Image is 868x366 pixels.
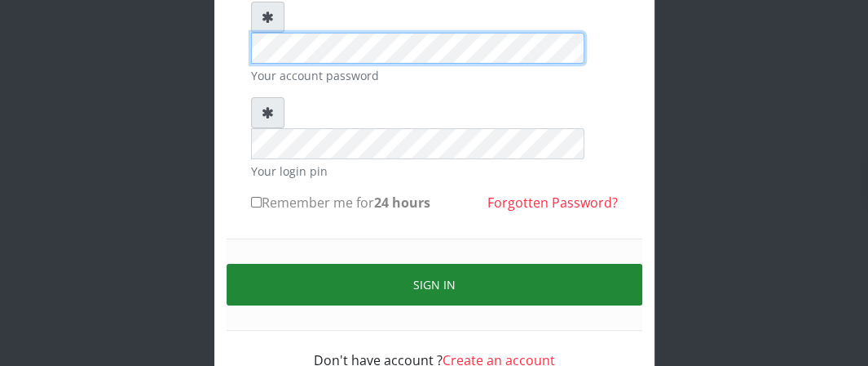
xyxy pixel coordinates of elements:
label: Remember me for [251,193,430,212]
input: Remember me for24 hours [251,197,262,208]
b: 24 hours [374,194,430,212]
small: Your account password [251,67,618,84]
small: Your login pin [251,163,618,180]
a: Forgotten Password? [487,194,618,212]
button: Sign in [227,264,642,306]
